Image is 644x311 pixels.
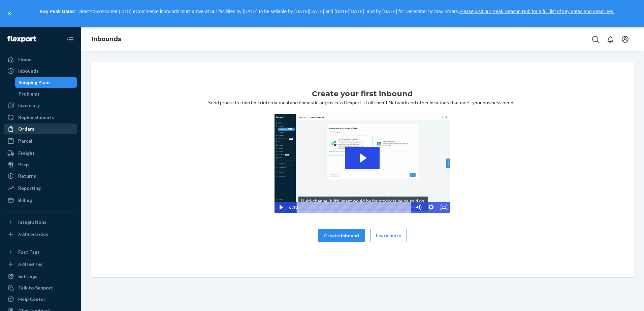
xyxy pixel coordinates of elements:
[4,112,77,123] a: Replenishments
[15,77,77,88] a: Shipping Plans
[18,150,35,157] div: Freight
[18,102,40,109] div: Inventory
[86,30,127,49] ol: breadcrumbs
[18,114,54,121] div: Replenishments
[18,161,29,168] div: Prep
[18,56,32,63] div: Home
[589,33,602,46] button: Open Search Box
[18,138,32,144] div: Parcel
[4,247,77,257] button: Fast Tags
[318,229,365,242] button: Create inbound
[18,197,32,204] div: Billing
[63,33,77,46] button: Close Navigation
[4,171,77,181] a: Returns
[4,183,77,194] a: Reporting
[15,89,77,99] a: Problems
[425,202,438,213] button: Show settings menu
[4,159,77,170] a: Prep
[18,296,45,303] div: Help Center
[19,91,40,97] div: Problems
[7,36,36,42] img: Flexport logo
[6,10,13,17] button: close,
[275,114,450,213] img: Video Thumbnail
[302,202,409,213] div: Playbar
[370,229,407,242] button: Learn more
[18,185,41,192] div: Reporting
[18,173,36,179] div: Returns
[312,89,413,99] h1: Create your first inbound
[4,294,77,305] a: Help Center
[18,219,46,226] div: Integrations
[18,261,42,267] div: Add Fast Tag
[40,9,75,14] strong: Key Peak Dates
[4,282,77,293] button: Talk to Support
[18,249,40,255] div: Fast Tags
[18,231,48,237] div: Add Integration
[459,9,614,14] a: Please visit our Peak Season Hub for a full list of key dates and deadlines.
[96,89,629,251] div: Send products from both international and domestic origins into Flexport’s Fulfillment Network an...
[4,100,77,111] a: Inventory
[4,271,77,282] a: Settings
[18,68,39,74] div: Inbounds
[438,202,450,213] button: Fullscreen
[4,195,77,206] a: Billing
[345,147,380,169] button: Play Video: 2023-09-11_Flexport_Inbounds_HighRes
[4,217,77,228] button: Integrations
[92,35,121,43] a: Inbounds
[4,66,77,76] a: Inbounds
[604,33,617,46] button: Open notifications
[18,126,34,132] div: Orders
[4,124,77,134] a: Orders
[18,284,53,291] div: Talk to Support
[4,230,77,238] a: Add Integration
[4,136,77,146] a: Parcel
[618,33,632,46] button: Open account menu
[275,202,287,213] button: Play Video
[4,148,77,159] a: Freight
[15,5,29,11] span: Chat
[16,6,638,18] p: : Direct-to-consumer (DTC) eCommerce inbounds must arrive at our facilities by [DATE] to be sella...
[4,260,77,268] a: Add Fast Tag
[18,273,37,280] div: Settings
[19,79,51,86] div: Shipping Plans
[412,202,425,213] button: Mute
[4,54,77,65] a: Home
